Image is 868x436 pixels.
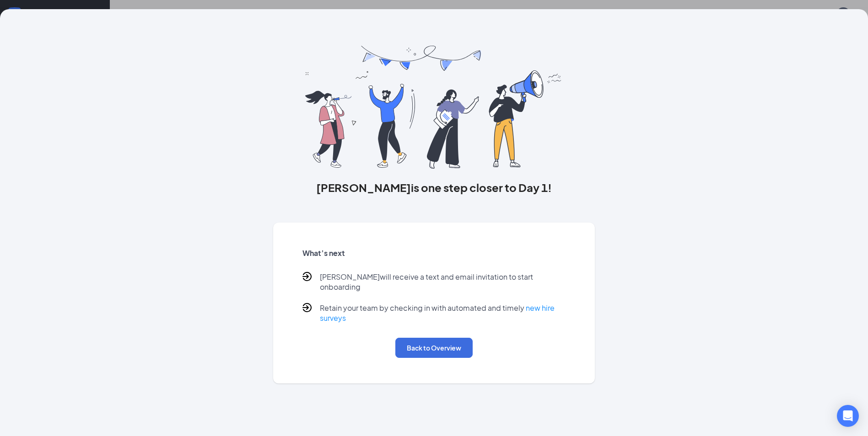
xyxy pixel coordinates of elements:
h5: What’s next [302,248,566,258]
p: [PERSON_NAME] will receive a text and email invitation to start onboarding [320,272,566,292]
div: Open Intercom Messenger [837,405,859,427]
h3: [PERSON_NAME] is one step closer to Day 1! [273,180,595,195]
a: new hire surveys [320,303,555,323]
button: Back to Overview [395,338,473,358]
p: Retain your team by checking in with automated and timely [320,303,566,323]
img: you are all set [305,46,563,169]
